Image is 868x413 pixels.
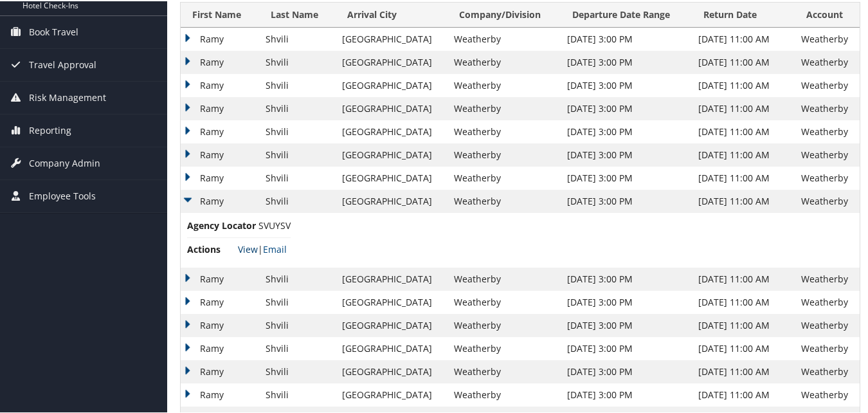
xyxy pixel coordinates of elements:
td: Weatherby [448,50,561,73]
td: Weatherby [795,73,860,96]
th: Account: activate to sort column ascending [795,1,860,26]
td: [DATE] 3:00 PM [561,313,692,336]
td: [DATE] 3:00 PM [561,26,692,50]
td: Weatherby [795,359,860,382]
td: [DATE] 3:00 PM [561,73,692,96]
td: Shvili [259,50,336,73]
td: [DATE] 11:00 AM [692,165,795,188]
td: Weatherby [795,266,860,289]
td: Shvili [259,188,336,212]
td: [DATE] 11:00 AM [692,50,795,73]
td: [DATE] 3:00 PM [561,336,692,359]
td: Ramy [181,50,259,73]
td: Ramy [181,266,259,289]
td: Weatherby [448,73,561,96]
td: [DATE] 3:00 PM [561,142,692,165]
td: Shvili [259,382,336,405]
td: Weatherby [448,382,561,405]
th: Departure Date Range: activate to sort column ascending [561,1,692,26]
span: Actions [187,241,235,255]
span: Company Admin [29,146,100,178]
td: Ramy [181,142,259,165]
td: Weatherby [795,142,860,165]
td: [DATE] 3:00 PM [561,96,692,119]
td: [GEOGRAPHIC_DATA] [336,266,448,289]
td: Shvili [259,26,336,50]
td: [GEOGRAPHIC_DATA] [336,313,448,336]
td: [DATE] 3:00 PM [561,188,692,212]
td: [DATE] 11:00 AM [692,96,795,119]
td: [DATE] 11:00 AM [692,289,795,313]
td: Weatherby [448,26,561,50]
td: [GEOGRAPHIC_DATA] [336,73,448,96]
td: Weatherby [448,96,561,119]
td: [GEOGRAPHIC_DATA] [336,336,448,359]
td: Ramy [181,382,259,405]
td: [GEOGRAPHIC_DATA] [336,359,448,382]
td: Weatherby [448,359,561,382]
td: [DATE] 11:00 AM [692,336,795,359]
th: Return Date: activate to sort column ascending [692,1,795,26]
td: [DATE] 11:00 AM [692,382,795,405]
td: Ramy [181,26,259,50]
span: Travel Approval [29,48,96,80]
span: Book Travel [29,15,78,47]
td: [DATE] 11:00 AM [692,119,795,142]
td: Shvili [259,142,336,165]
td: Ramy [181,289,259,313]
td: Ramy [181,313,259,336]
td: Weatherby [448,119,561,142]
td: Weatherby [795,382,860,405]
td: Weatherby [795,96,860,119]
td: Weatherby [448,142,561,165]
td: [GEOGRAPHIC_DATA] [336,289,448,313]
td: Ramy [181,336,259,359]
span: Reporting [29,113,71,145]
td: Shvili [259,313,336,336]
td: [DATE] 11:00 AM [692,188,795,212]
th: First Name: activate to sort column ascending [181,1,259,26]
td: [DATE] 11:00 AM [692,359,795,382]
td: Shvili [259,165,336,188]
td: Weatherby [448,336,561,359]
th: Company/Division [448,1,561,26]
td: [DATE] 11:00 AM [692,266,795,289]
span: SVUYSV [258,218,291,230]
td: [GEOGRAPHIC_DATA] [336,119,448,142]
td: [DATE] 3:00 PM [561,359,692,382]
a: Email [263,242,287,254]
td: [GEOGRAPHIC_DATA] [336,142,448,165]
td: Shvili [259,96,336,119]
td: Shvili [259,359,336,382]
td: Ramy [181,96,259,119]
a: View [238,242,258,254]
td: Ramy [181,188,259,212]
td: Shvili [259,336,336,359]
td: Weatherby [448,188,561,212]
td: [DATE] 3:00 PM [561,266,692,289]
td: [DATE] 11:00 AM [692,26,795,50]
td: Ramy [181,165,259,188]
td: Weatherby [448,289,561,313]
td: [DATE] 3:00 PM [561,119,692,142]
td: Ramy [181,359,259,382]
td: Weatherby [795,119,860,142]
td: Weatherby [795,188,860,212]
td: Weatherby [795,50,860,73]
td: Shvili [259,73,336,96]
td: [DATE] 3:00 PM [561,289,692,313]
td: Weatherby [448,313,561,336]
span: | [238,242,287,254]
td: [DATE] 11:00 AM [692,313,795,336]
th: Arrival City: activate to sort column ascending [336,1,448,26]
td: Weatherby [795,313,860,336]
td: [GEOGRAPHIC_DATA] [336,188,448,212]
td: [GEOGRAPHIC_DATA] [336,50,448,73]
span: Employee Tools [29,179,96,211]
td: [GEOGRAPHIC_DATA] [336,26,448,50]
td: Ramy [181,73,259,96]
td: Weatherby [795,26,860,50]
td: Weatherby [795,165,860,188]
td: Weatherby [795,289,860,313]
td: Shvili [259,266,336,289]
